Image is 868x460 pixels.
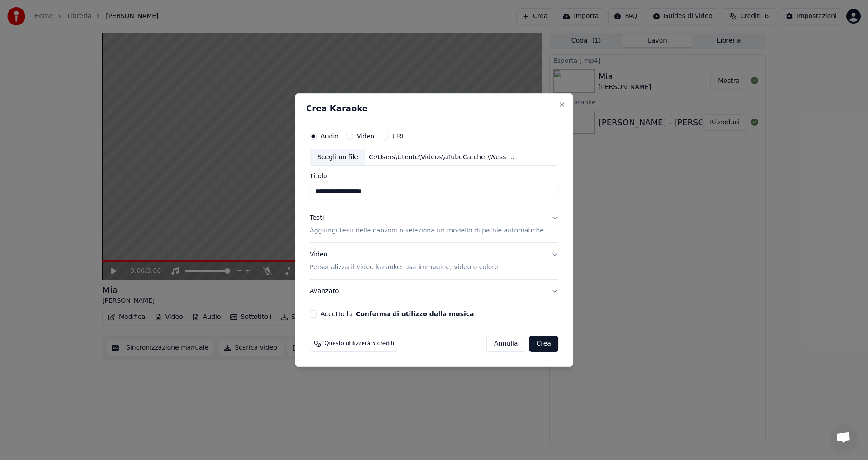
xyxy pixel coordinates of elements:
p: Personalizza il video karaoke: usa immagine, video o colore [310,263,498,272]
button: TestiAggiungi testi delle canzoni o seleziona un modello di parole automatiche [310,207,558,243]
label: Audio [321,133,339,139]
div: C:\Users\Utente\Videos\aTubeCatcher\Wess Il vento amico.MP3 [365,153,519,162]
button: VideoPersonalizza il video karaoke: usa immagine, video o colore [310,243,558,280]
label: URL [392,133,405,139]
label: Titolo [310,173,558,180]
div: Video [310,251,498,272]
div: Scegli un file [310,149,365,166]
div: Testi [310,214,324,223]
h2: Crea Karaoke [306,104,562,113]
button: Annulla [486,336,526,352]
span: Questo utilizzerà 5 crediti [325,340,394,347]
button: Accetto la [356,311,474,317]
label: Video [357,133,374,139]
button: Crea [529,336,558,352]
label: Accetto la [321,311,474,317]
button: Avanzato [310,280,558,303]
p: Aggiungi testi delle canzoni o seleziona un modello di parole automatiche [310,227,544,236]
